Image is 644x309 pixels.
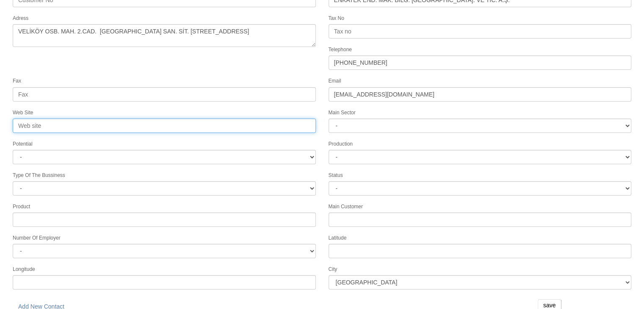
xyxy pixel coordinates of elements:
input: Telephone [329,55,632,70]
input: Email [329,87,632,102]
label: Type Of The Bussiness [13,172,65,179]
label: City [329,266,337,273]
label: Status [329,172,343,179]
label: Production [329,141,353,148]
label: Main Sector [329,109,356,116]
label: Tax No [329,15,344,22]
label: Main Customer [329,203,363,210]
input: Web site [13,119,316,133]
label: Email [329,77,341,85]
label: Web Site [13,109,33,116]
label: Product [13,203,30,210]
input: Fax [13,87,316,102]
label: Latitude [329,235,347,242]
label: Telephone [329,46,352,53]
input: Tax no [329,24,632,39]
label: Adress [13,15,28,22]
label: Potential [13,141,33,148]
label: Number Of Employer [13,235,61,242]
label: Fax [13,77,21,85]
label: Longitude [13,266,35,273]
